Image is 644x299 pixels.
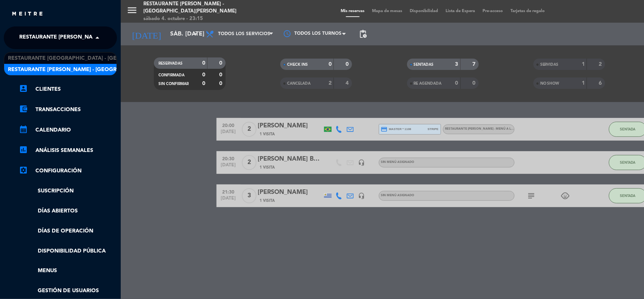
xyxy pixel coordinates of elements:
a: Suscripción [19,187,117,195]
a: account_boxClientes [19,85,117,94]
a: Configuración [19,166,117,175]
a: assessmentANÁLISIS SEMANALES [19,146,117,155]
i: assessment [19,145,28,154]
a: account_balance_walletTransacciones [19,105,117,114]
a: Gestión de usuarios [19,287,117,295]
i: account_box [19,84,28,93]
span: Restaurante [PERSON_NAME] - [GEOGRAPHIC_DATA][PERSON_NAME] [8,65,195,74]
a: Disponibilidad pública [19,247,117,256]
i: calendar_month [19,125,28,134]
a: Días de Operación [19,227,117,235]
i: settings_applications [19,166,28,175]
a: Menus [19,266,117,275]
span: Restaurante [PERSON_NAME] - [GEOGRAPHIC_DATA][PERSON_NAME] [19,30,206,46]
i: account_balance_wallet [19,104,28,113]
a: calendar_monthCalendario [19,125,117,135]
span: Restaurante [GEOGRAPHIC_DATA] - [GEOGRAPHIC_DATA][PERSON_NAME] [8,54,207,63]
a: Días abiertos [19,207,117,215]
img: MEITRE [11,11,43,17]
